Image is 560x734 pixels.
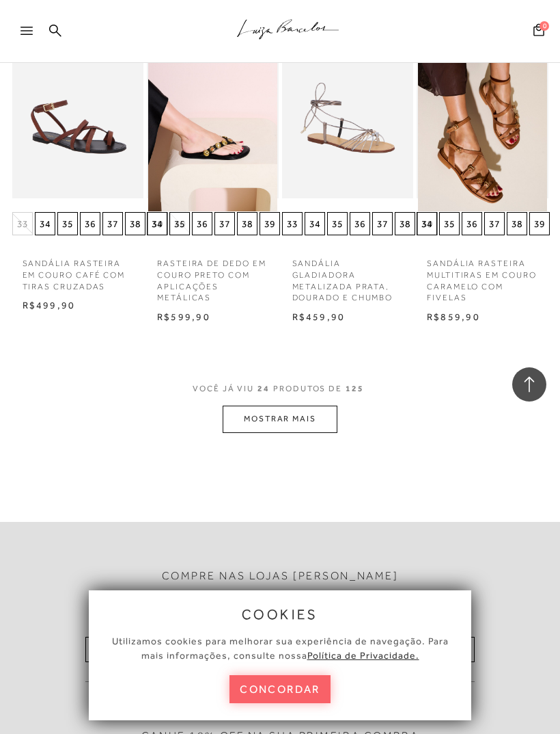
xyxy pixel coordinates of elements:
[529,212,550,235] button: 39
[57,212,78,235] button: 35
[12,250,144,292] a: SANDÁLIA RASTEIRA EM COURO CAFÉ COM TIRAS CRUZADAS
[283,18,412,211] a: SANDÁLIA GLADIADORA METALIZADA PRATA, DOURADO E CHUMBO SANDÁLIA GLADIADORA METALIZADA PRATA, DOUR...
[350,212,370,235] button: 36
[395,212,415,235] button: 38
[157,311,210,322] span: R$599,90
[12,212,33,235] button: 33
[257,384,270,393] span: 24
[242,607,318,622] span: cookies
[102,212,123,235] button: 37
[418,18,547,211] a: SANDÁLIA RASTEIRA MULTITIRAS EM COURO CARAMELO COM FIVELAS SANDÁLIA RASTEIRA MULTITIRAS EM COURO ...
[125,212,145,235] button: 38
[327,212,348,235] button: 35
[223,406,337,432] button: MOSTRAR MAIS
[80,212,100,235] button: 36
[439,212,460,235] button: 35
[229,675,331,703] button: concordar
[237,212,257,235] button: 38
[307,650,419,661] a: Política de Privacidade.
[147,250,279,304] a: RASTEIRA DE DEDO EM COURO PRETO COM APLICAÇÕES METÁLICAS
[169,212,190,235] button: 35
[193,384,367,393] span: VOCÊ JÁ VIU PRODUTOS DE
[529,23,548,41] button: 0
[23,300,76,311] span: R$499,90
[214,212,235,235] button: 37
[260,212,280,235] button: 39
[507,212,527,235] button: 38
[162,570,399,583] h2: Compre nas lojas [PERSON_NAME]
[148,18,277,211] img: RASTEIRA DE DEDO EM COURO PRETO COM APLICAÇÕES METÁLICAS
[417,250,548,304] a: SANDÁLIA RASTEIRA MULTITIRAS EM COURO CARAMELO COM FIVELAS
[540,21,549,31] span: 0
[283,18,412,211] img: SANDÁLIA GLADIADORA METALIZADA PRATA, DOURADO E CHUMBO
[192,212,212,235] button: 36
[148,18,277,211] a: RASTEIRA DE DEDO EM COURO PRETO COM APLICAÇÕES METÁLICAS RASTEIRA DE DEDO EM COURO PRETO COM APLI...
[418,18,547,211] img: SANDÁLIA RASTEIRA MULTITIRAS EM COURO CARAMELO COM FIVELAS
[484,212,505,235] button: 37
[292,311,346,322] span: R$459,90
[282,212,303,235] button: 33
[35,212,55,235] button: 34
[14,18,143,211] a: SANDÁLIA RASTEIRA EM COURO CAFÉ COM TIRAS CRUZADAS SANDÁLIA RASTEIRA EM COURO CAFÉ COM TIRAS CRUZ...
[147,212,167,235] button: 34
[305,212,325,235] button: 34
[112,635,449,661] span: Utilizamos cookies para melhorar sua experiência de navegação. Para mais informações, consulte nossa
[417,212,437,235] button: 34
[462,212,482,235] button: 36
[427,311,480,322] span: R$859,90
[282,250,414,304] a: SANDÁLIA GLADIADORA METALIZADA PRATA, DOURADO E CHUMBO
[346,384,364,393] span: 125
[14,18,143,211] img: SANDÁLIA RASTEIRA EM COURO CAFÉ COM TIRAS CRUZADAS
[372,212,393,235] button: 37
